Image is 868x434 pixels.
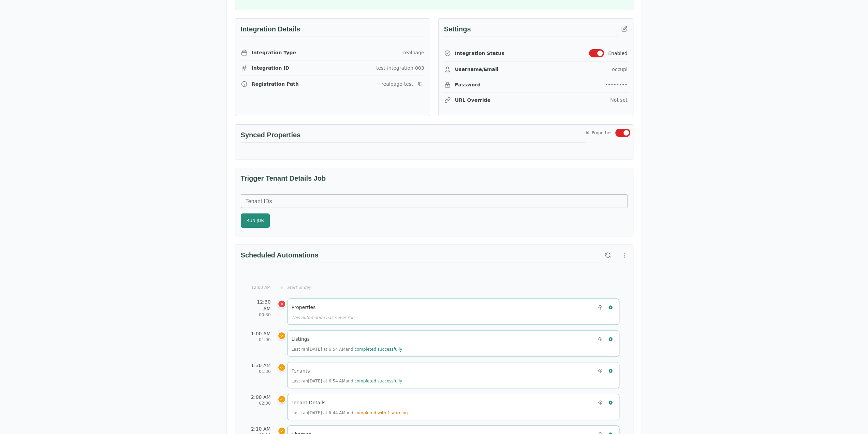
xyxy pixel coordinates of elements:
[249,337,271,342] div: 01:00
[354,410,408,415] span: completed with 1 warning
[608,50,628,57] span: Enabled
[292,304,316,311] h5: Properties
[376,65,424,71] div: test-integration-003
[241,173,628,186] h3: Trigger Tenant Details Job
[602,249,614,261] button: Refresh scheduled automations
[249,330,271,337] div: 1:00 AM
[278,395,286,403] div: Tenant Details was scheduled for 2:00 AM but ran at a different time (actual run: Today at 6:44 AM)
[292,379,402,383] span: Last ran [DATE] at 6:54 AM and
[249,401,271,406] div: 02:00
[252,49,296,56] span: Integration Type
[596,366,605,375] button: Upload Tenants file
[249,298,271,312] div: 12:30 AM
[292,410,408,415] span: Last ran [DATE] at 6:44 AM and
[287,285,619,290] div: Start of day
[278,300,286,308] div: Properties was scheduled for 12:30 AM but missed its scheduled time and hasn't run
[618,249,630,261] button: More options
[252,65,290,71] span: Integration ID
[455,81,481,88] span: Password
[278,363,286,372] div: Tenants was scheduled for 1:30 AM but ran at a different time (actual run: Today at 6:54 AM)
[416,80,424,88] button: Copy registration link
[354,347,402,352] span: completed successfully
[606,366,615,375] button: Run Tenants now
[241,213,270,228] button: Run Job
[241,130,586,143] h3: Synced Properties
[615,129,630,137] button: Switch to select specific properties
[381,81,413,87] div: realpage-test
[249,425,271,432] div: 2:10 AM
[455,50,504,57] span: Integration Status
[455,66,499,73] span: Username/Email
[278,332,286,340] div: Listings was scheduled for 1:00 AM but ran at a different time (actual run: Today at 6:54 AM)
[455,97,491,103] span: URL Override
[292,336,310,342] h5: Listings
[606,398,615,407] button: Run Tenant Details now
[252,81,299,87] span: Registration Path
[354,379,402,383] span: completed successfully
[612,66,628,73] div: occupi
[444,24,618,37] h3: Settings
[292,315,615,320] div: This automation has never run
[610,97,627,103] div: Not set
[241,250,602,263] h3: Scheduled Automations
[605,81,627,88] div: ••••••••
[292,399,326,406] h5: Tenant Details
[292,347,402,352] span: Last ran [DATE] at 6:54 AM and
[292,367,310,374] h5: Tenants
[249,312,271,318] div: 00:30
[249,394,271,401] div: 2:00 AM
[606,335,615,344] button: Run Listings now
[596,303,605,312] button: Upload Properties file
[596,398,605,407] button: Upload Tenant Details file
[606,303,615,312] button: Run Properties now
[249,369,271,374] div: 01:30
[403,49,424,56] div: realpage
[596,335,605,344] button: Upload Listings file
[618,23,630,35] button: Edit integration credentials
[241,24,424,37] h3: Integration Details
[249,362,271,369] div: 1:30 AM
[249,285,271,290] div: 12:00 AM
[585,130,612,136] span: All Properties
